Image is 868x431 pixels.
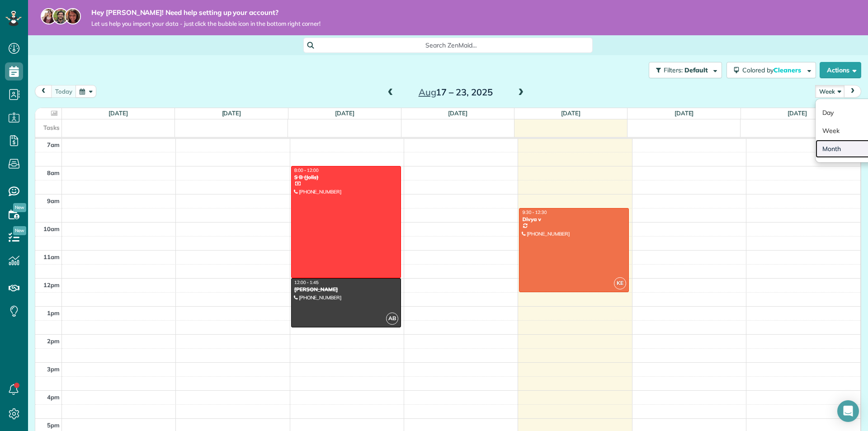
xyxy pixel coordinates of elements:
[91,20,321,28] span: Let us help you import your data - just click the bubble icon in the bottom right corner!
[13,226,26,235] span: New
[108,109,128,117] a: [DATE]
[614,277,626,289] span: KE
[675,109,694,117] a: [DATE]
[664,66,683,74] span: Filters:
[448,109,467,117] a: [DATE]
[222,109,241,117] a: [DATE]
[47,169,60,176] span: 8am
[35,85,52,97] button: prev
[335,109,354,117] a: [DATE]
[844,85,861,97] button: next
[47,309,60,317] span: 1pm
[399,87,512,97] h2: 17 – 23, 2025
[52,8,69,24] img: jorge-587dff0eeaa6aab1f244e6dc62b8924c3b6ad411094392a53c71c6c4a576187d.jpg
[561,109,580,117] a: [DATE]
[65,8,81,24] img: michelle-19f622bdf1676172e81f8f8fba1fb50e276960ebfe0243fe18214015130c80e4.jpg
[774,66,802,74] span: Cleaners
[684,66,708,74] span: Default
[820,62,861,78] button: Actions
[294,279,319,285] span: 12:00 - 1:45
[649,62,722,78] button: Filters: Default
[43,225,60,232] span: 10am
[47,422,60,429] span: 5pm
[294,174,398,180] div: S B (Jolis)
[91,8,321,17] strong: Hey [PERSON_NAME]! Need help setting up your account?
[43,281,60,289] span: 12pm
[47,197,60,204] span: 9am
[47,141,60,148] span: 7am
[51,85,76,97] button: today
[815,85,845,97] button: Week
[43,124,60,131] span: Tasks
[726,62,816,78] button: Colored byCleaners
[522,216,626,223] div: Divya v
[47,393,60,401] span: 4pm
[294,286,398,293] div: [PERSON_NAME]
[386,313,398,325] span: AB
[47,365,60,373] span: 3pm
[43,253,60,260] span: 11am
[13,203,26,212] span: New
[788,109,807,117] a: [DATE]
[41,8,57,24] img: maria-72a9807cf96188c08ef61303f053569d2e2a8a1cde33d635c8a3ac13582a053d.jpg
[419,86,436,98] span: Aug
[47,337,60,345] span: 2pm
[837,400,859,422] div: Open Intercom Messenger
[644,62,722,78] a: Filters: Default
[522,209,547,215] span: 9:30 - 12:30
[742,66,804,74] span: Colored by
[294,167,319,173] span: 8:00 - 12:00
